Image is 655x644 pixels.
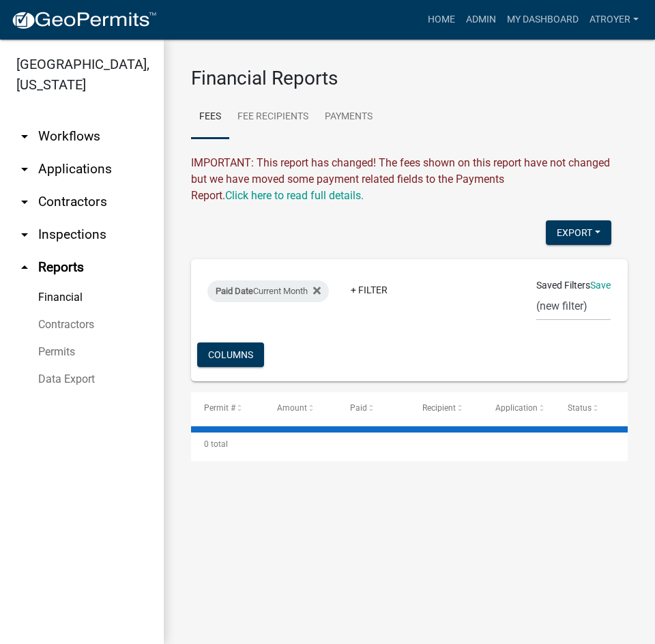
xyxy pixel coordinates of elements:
datatable-header-cell: Application [482,392,555,425]
h3: Financial Reports [191,67,628,90]
a: Payments [317,96,381,139]
a: Save [590,280,611,291]
span: Recipient [422,403,456,413]
i: arrow_drop_up [16,259,33,276]
i: arrow_drop_down [16,161,33,177]
datatable-header-cell: Recipient [409,392,482,425]
span: Saved Filters [536,278,590,293]
datatable-header-cell: Paid [336,392,409,425]
datatable-header-cell: Permit # [191,392,264,425]
span: Amount [277,403,307,413]
div: IMPORTANT: This report has changed! The fees shown on this report have not changed but we have mo... [191,155,628,204]
datatable-header-cell: Status [555,392,628,425]
div: 0 total [191,427,628,461]
a: + Filter [340,278,398,302]
a: Click here to read full details. [225,189,364,202]
a: atroyer [584,7,644,33]
div: Current Month [207,280,329,302]
a: Fee Recipients [229,96,317,139]
a: Admin [461,7,501,33]
a: Home [422,7,461,33]
span: Application [495,403,538,413]
span: Paid [350,403,367,413]
i: arrow_drop_down [16,128,33,145]
button: Columns [197,342,264,367]
wm-modal-confirm: Upcoming Changes to Daily Fees Report [225,189,364,202]
span: Paid Date [216,286,253,296]
span: Permit # [204,403,235,413]
datatable-header-cell: Amount [264,392,337,425]
a: My Dashboard [501,7,584,33]
span: Status [568,403,592,413]
a: Fees [191,96,229,139]
i: arrow_drop_down [16,194,33,210]
i: arrow_drop_down [16,226,33,243]
button: Export [546,220,611,245]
